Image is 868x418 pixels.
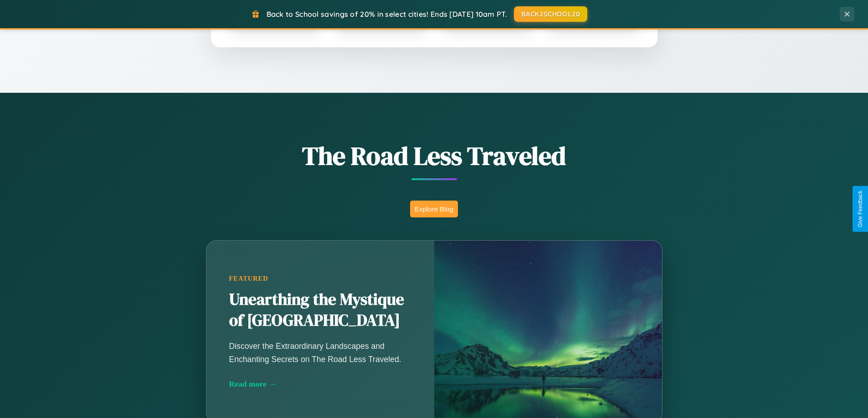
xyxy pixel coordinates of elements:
[229,275,411,282] div: Featured
[410,201,458,217] button: Explore Blog
[229,379,411,389] div: Read more →
[161,138,708,173] h1: The Road Less Traveled
[229,340,411,365] p: Discover the Extraordinary Landscapes and Enchanting Secrets on The Road Less Traveled.
[267,10,507,19] span: Back to School savings of 20% in select cities! Ends [DATE] 10am PT.
[857,191,863,227] div: Give Feedback
[514,6,587,22] button: BACK2SCHOOL20
[229,289,411,331] h2: Unearthing the Mystique of [GEOGRAPHIC_DATA]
